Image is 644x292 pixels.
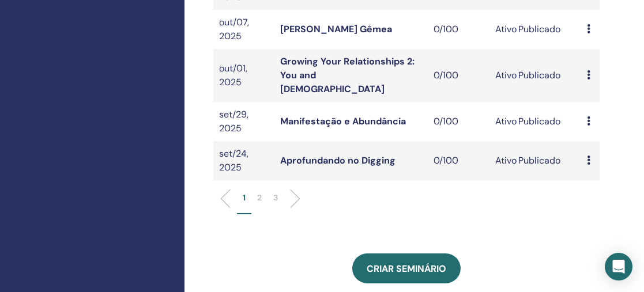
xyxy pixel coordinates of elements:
td: out/07, 2025 [213,10,274,49]
div: Open Intercom Messenger [605,253,632,280]
td: set/29, 2025 [213,102,274,141]
span: Criar seminário [367,263,446,275]
td: out/01, 2025 [213,49,274,102]
p: 3 [273,192,278,204]
p: 2 [257,192,262,204]
td: 0/100 [428,10,489,49]
a: Criar seminário [352,253,461,283]
td: 0/100 [428,102,489,141]
td: Ativo Publicado [489,49,582,102]
a: Manifestação e Abundância [280,115,406,127]
a: Aprofundando no Digging [280,154,396,166]
a: [PERSON_NAME] Gêmea [280,23,392,35]
a: Growing Your Relationships 2: You and [DEMOGRAPHIC_DATA] [280,55,415,95]
td: set/24, 2025 [213,141,274,180]
td: 0/100 [428,141,489,180]
p: 1 [243,192,246,204]
td: Ativo Publicado [489,102,582,141]
td: Ativo Publicado [489,10,582,49]
td: Ativo Publicado [489,141,582,180]
td: 0/100 [428,49,489,102]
